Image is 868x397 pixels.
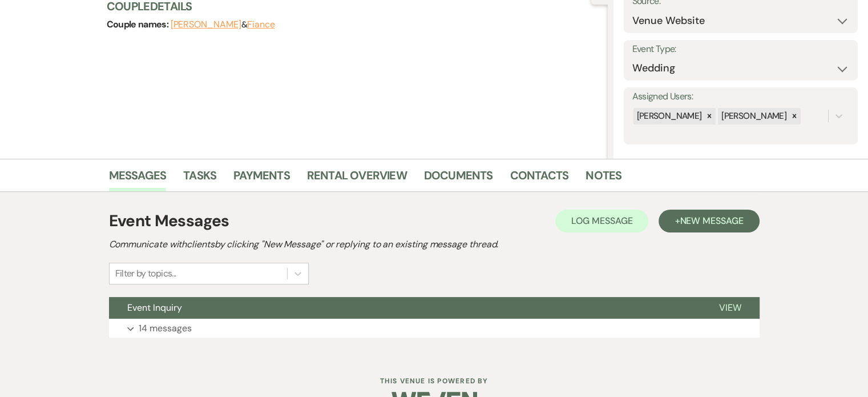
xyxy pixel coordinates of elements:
[109,209,229,233] h1: Event Messages
[555,210,648,232] button: Log Message
[701,297,760,319] button: View
[109,238,760,251] h2: Communicate with clients by clicking "New Message" or replying to an existing message thread.
[109,166,167,191] a: Messages
[424,166,493,191] a: Documents
[183,166,216,191] a: Tasks
[109,319,760,338] button: 14 messages
[171,19,275,30] span: &
[247,20,275,29] button: Fiance
[171,20,241,29] button: [PERSON_NAME]
[718,108,788,125] div: [PERSON_NAME]
[586,166,621,191] a: Notes
[633,108,704,125] div: [PERSON_NAME]
[127,302,182,314] span: Event Inquiry
[115,267,176,280] div: Filter by topics...
[107,18,171,30] span: Couple names:
[233,166,290,191] a: Payments
[139,321,192,336] p: 14 messages
[680,215,743,227] span: New Message
[632,41,849,58] label: Event Type:
[659,210,759,232] button: +New Message
[307,166,407,191] a: Rental Overview
[632,89,849,105] label: Assigned Users:
[510,166,569,191] a: Contacts
[571,215,632,227] span: Log Message
[719,302,741,314] span: View
[109,297,701,319] button: Event Inquiry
